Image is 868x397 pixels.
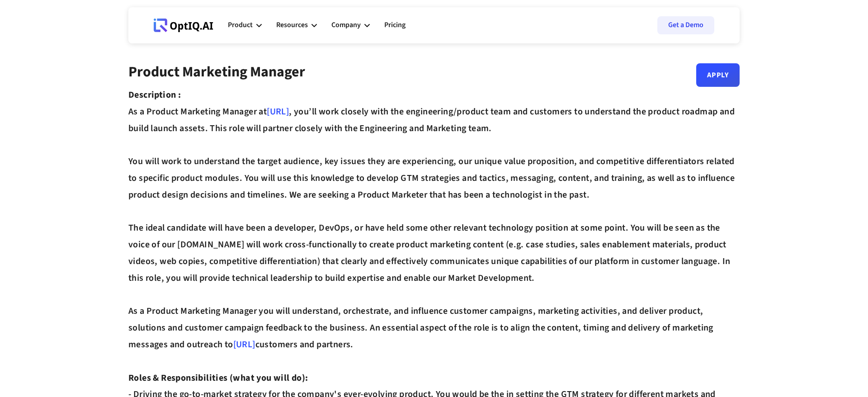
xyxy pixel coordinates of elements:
[696,63,740,87] a: Apply
[657,16,714,34] a: Get a Demo
[384,12,406,39] a: Pricing
[154,32,154,32] div: Webflow Homepage
[128,63,305,87] div: Product Marketing Manager
[276,19,308,31] div: Resources
[331,12,370,39] div: Company
[276,12,317,39] div: Resources
[228,12,262,39] div: Product
[331,19,361,31] div: Company
[233,338,255,351] a: [URL]
[267,105,289,118] a: [URL]
[154,12,213,39] a: Webflow Homepage
[228,19,253,31] div: Product
[128,372,308,384] strong: Roles & Responsibilities (what you will do):
[128,89,181,101] strong: Description :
